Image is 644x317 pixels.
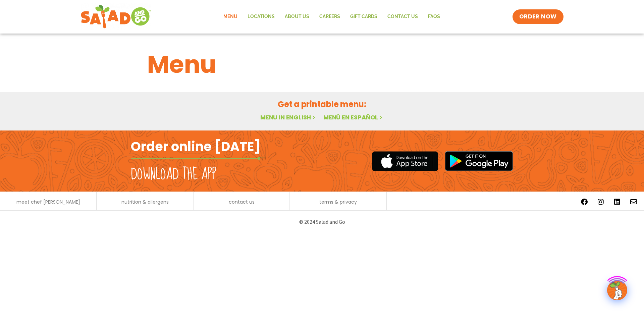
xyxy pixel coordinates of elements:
[372,150,438,172] img: appstore
[323,113,384,121] a: Menú en español
[131,165,216,184] h2: Download the app
[147,98,497,110] h2: Get a printable menu:
[134,217,510,226] p: © 2024 Salad and Go
[121,200,169,204] a: nutrition & allergens
[280,9,314,24] a: About Us
[260,113,317,121] a: Menu in English
[243,9,280,24] a: Locations
[382,9,423,24] a: Contact Us
[16,200,80,204] a: meet chef [PERSON_NAME]
[345,9,382,24] a: GIFT CARDS
[147,46,497,83] h1: Menu
[131,157,265,160] img: fork
[314,9,345,24] a: Careers
[229,200,255,204] a: contact us
[423,9,445,24] a: FAQs
[319,200,357,204] a: terms & privacy
[131,138,261,155] h2: Order online [DATE]
[218,9,243,24] a: Menu
[519,13,557,21] span: ORDER NOW
[80,3,151,30] img: new-SAG-logo-768×292
[218,9,445,24] nav: Menu
[445,151,513,171] img: google_play
[513,9,563,24] a: ORDER NOW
